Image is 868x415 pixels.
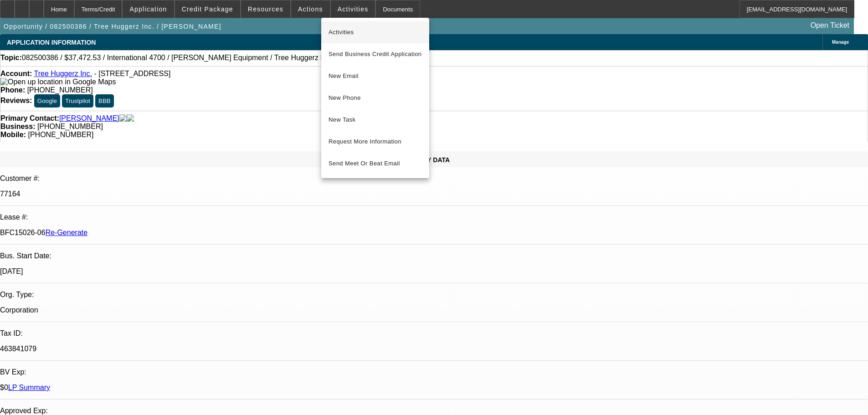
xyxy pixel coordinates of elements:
[329,49,422,60] span: Send Business Credit Application
[329,114,422,125] span: New Task
[329,136,422,147] span: Request More Information
[329,27,422,38] span: Activities
[329,158,422,169] span: Send Meet Or Beat Email
[329,71,422,82] span: New Email
[329,92,422,103] span: New Phone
